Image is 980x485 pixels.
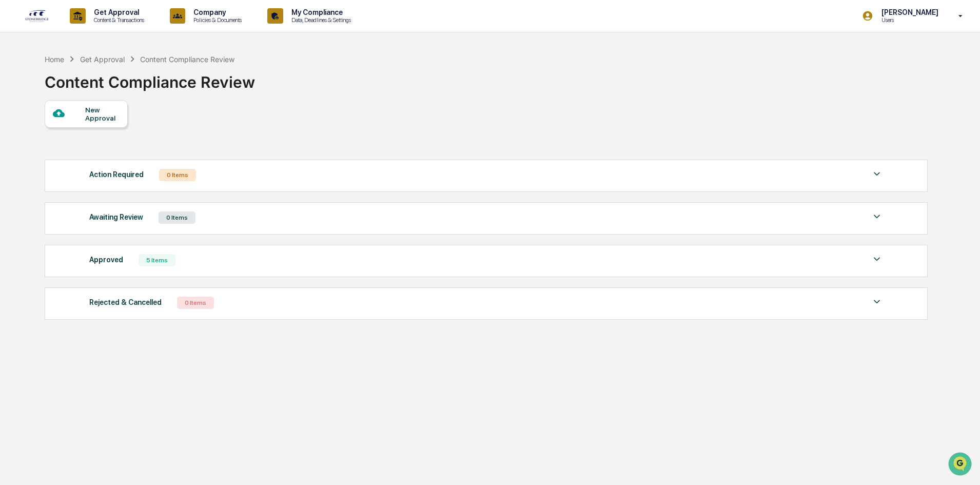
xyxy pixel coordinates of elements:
[283,8,356,16] p: My Compliance
[10,79,29,97] img: 1746055101610-c473b297-6a78-478c-a979-82029cc54cd1
[89,253,123,266] div: Approved
[873,8,944,16] p: [PERSON_NAME]
[74,130,83,139] div: 🗄️
[21,129,66,140] span: Preclearance
[10,130,18,139] div: 🖐️
[871,253,883,265] img: caret
[947,451,975,479] iframe: Open customer support
[89,296,162,309] div: Rejected & Cancelled
[159,211,195,224] div: 0 Items
[283,16,356,24] p: Data, Deadlines & Settings
[139,254,175,266] div: 5 Items
[871,296,883,308] img: caret
[102,174,124,182] span: Pylon
[89,210,143,224] div: Awaiting Review
[6,125,70,144] a: 🖐️Preclearance
[86,8,149,16] p: Get Approval
[159,169,196,181] div: 0 Items
[174,82,187,94] button: Start new chat
[72,173,124,182] a: Powered byPylon
[871,210,883,223] img: caret
[70,125,131,144] a: 🗄️Attestations
[185,16,247,24] p: Policies & Documents
[25,9,49,23] img: logo
[45,65,255,91] div: Content Compliance Review
[89,168,144,181] div: Action Required
[35,79,168,89] div: Start new chat
[85,106,120,122] div: New Approval
[6,145,69,163] a: 🔎Data Lookup
[45,55,64,64] div: Home
[140,55,234,64] div: Content Compliance Review
[873,16,944,24] p: Users
[177,297,214,309] div: 0 Items
[185,8,247,16] p: Company
[10,22,187,38] p: How can we help?
[80,55,125,64] div: Get Approval
[21,149,65,159] span: Data Lookup
[10,150,18,158] div: 🔎
[86,16,149,24] p: Content & Transactions
[871,168,883,180] img: caret
[35,89,130,97] div: We're available if you need us!
[85,129,127,140] span: Attestations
